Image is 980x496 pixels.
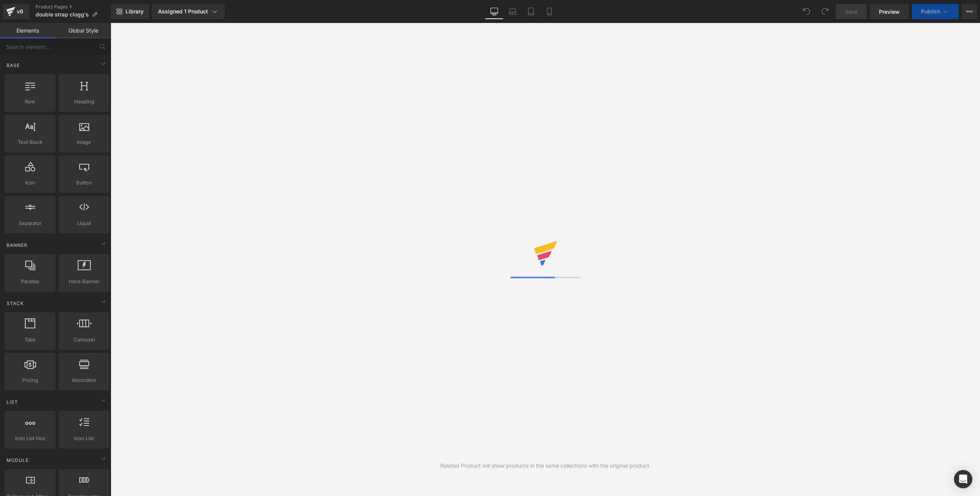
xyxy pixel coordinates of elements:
[7,434,53,442] span: Icon List Hoz
[126,8,144,15] span: Library
[15,7,25,16] div: v6
[817,4,833,19] button: Redo
[921,8,940,15] span: Publish
[503,4,522,19] a: Laptop
[7,138,53,146] span: Text Block
[7,179,53,187] span: Icon
[61,179,107,187] span: Button
[7,98,53,106] span: Row
[7,376,53,384] span: Pricing
[7,219,53,227] span: Separator
[6,62,21,69] span: Base
[61,376,107,384] span: Accordion
[6,398,19,406] span: List
[56,23,111,38] a: Global Style
[879,8,900,16] span: Preview
[912,4,959,19] button: Publish
[6,300,24,307] span: Stack
[3,4,29,19] a: v6
[61,336,107,344] span: Carousel
[845,8,857,16] span: Save
[61,138,107,146] span: Image
[7,277,53,286] span: Parallax
[7,336,53,344] span: Tabs
[954,470,972,488] div: Open Intercom Messenger
[61,434,107,442] span: Icon List
[61,219,107,227] span: Liquid
[36,11,89,18] span: double strap clogg's
[61,277,107,286] span: Hero Banner
[962,4,977,19] button: More
[870,4,909,19] a: Preview
[540,4,559,19] a: Mobile
[158,8,219,15] div: Assigned 1 Product
[485,4,503,19] a: Desktop
[440,462,651,470] div: Related Product will show products in the same collections with the original product.
[61,98,107,106] span: Heading
[522,4,540,19] a: Tablet
[6,457,29,464] span: Module
[111,4,149,19] a: New Library
[6,241,28,249] span: Banner
[36,4,111,10] a: Product Pages
[799,4,814,19] button: Undo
